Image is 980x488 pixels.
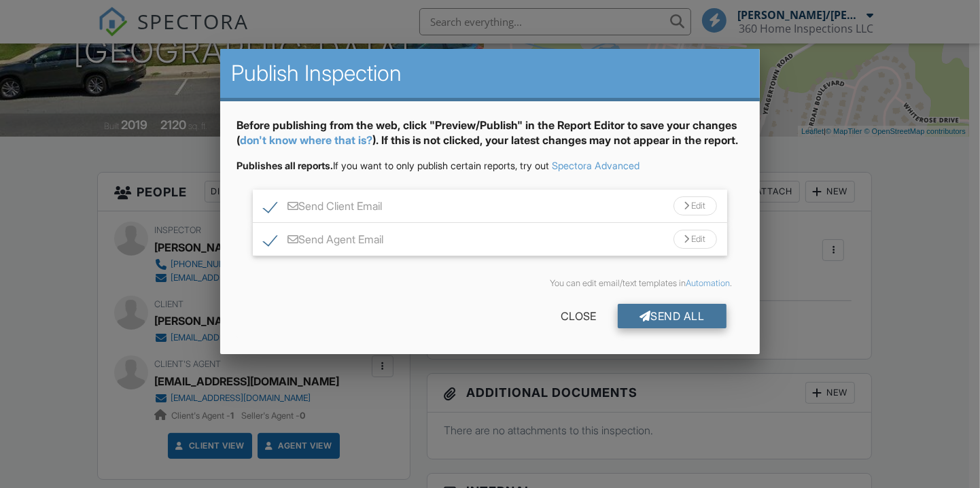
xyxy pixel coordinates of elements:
div: Edit [673,230,717,249]
label: Send Client Email [264,200,382,217]
div: Before publishing from the web, click "Preview/Publish" in the Report Editor to save your changes... [237,118,743,159]
div: Edit [673,196,717,215]
span: If you want to only publish certain reports, try out [237,160,549,171]
label: Send Agent Email [264,233,383,250]
div: Send All [618,304,727,328]
strong: Publishes all reports. [237,160,333,171]
a: Automation [686,278,731,288]
a: Spectora Advanced [552,160,640,171]
h2: Publish Inspection [231,60,748,87]
div: You can edit email/text templates in . [247,278,732,289]
div: Close [539,304,618,328]
a: don't know where that is? [240,133,372,147]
